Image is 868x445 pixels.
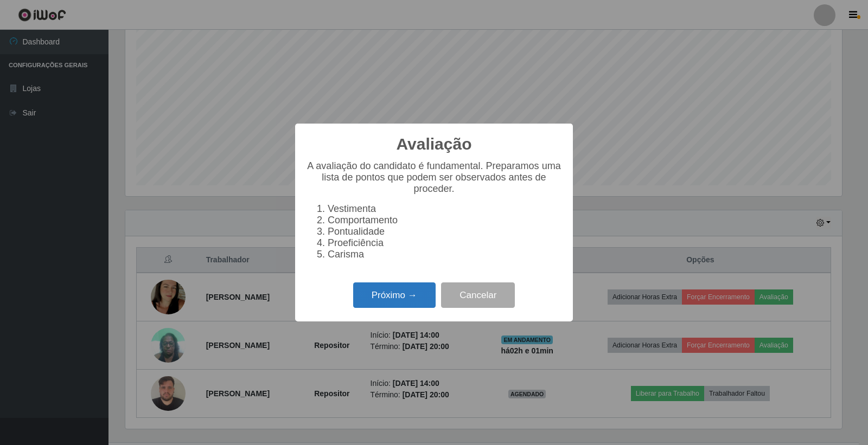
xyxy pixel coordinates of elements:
[328,215,562,226] li: Comportamento
[328,249,562,260] li: Carisma
[328,226,562,237] li: Pontualidade
[306,160,562,195] p: A avaliação do candidato é fundamental. Preparamos uma lista de pontos que podem ser observados a...
[328,203,562,215] li: Vestimenta
[397,134,472,154] h2: Avaliação
[441,282,515,308] button: Cancelar
[328,237,562,249] li: Proeficiência
[353,282,436,308] button: Próximo →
